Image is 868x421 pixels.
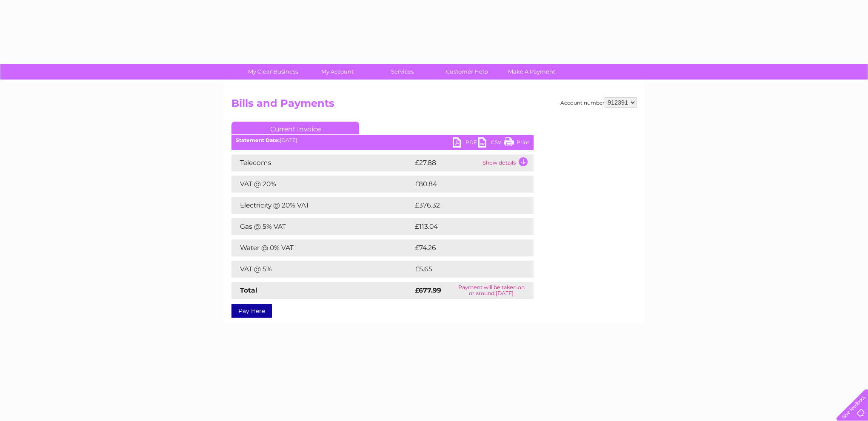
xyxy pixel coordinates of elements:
[231,239,413,256] td: Water @ 0% VAT
[231,176,413,193] td: VAT @ 20%
[231,304,272,318] a: Pay Here
[238,64,308,80] a: My Clear Business
[560,97,637,108] div: Account number
[497,64,567,80] a: Make A Payment
[231,197,413,214] td: Electricity @ 20% VAT
[413,261,514,278] td: £5.65
[453,137,478,150] a: PDF
[413,218,517,235] td: £113.04
[449,282,534,299] td: Payment will be taken on or around [DATE]
[236,137,280,143] b: Statement Date:
[367,64,437,80] a: Services
[478,137,504,150] a: CSV
[432,64,502,80] a: Customer Help
[480,154,534,171] td: Show details
[231,154,413,171] td: Telecoms
[413,197,518,214] td: £376.32
[415,286,441,294] strong: £677.99
[504,137,529,150] a: Print
[231,97,637,114] h2: Bills and Payments
[231,261,413,278] td: VAT @ 5%
[231,218,413,235] td: Gas @ 5% VAT
[240,286,257,294] strong: Total
[231,137,534,143] div: [DATE]
[413,154,480,171] td: £27.88
[413,239,516,256] td: £74.26
[303,64,373,80] a: My Account
[413,176,517,193] td: £80.84
[231,122,359,134] a: Current Invoice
